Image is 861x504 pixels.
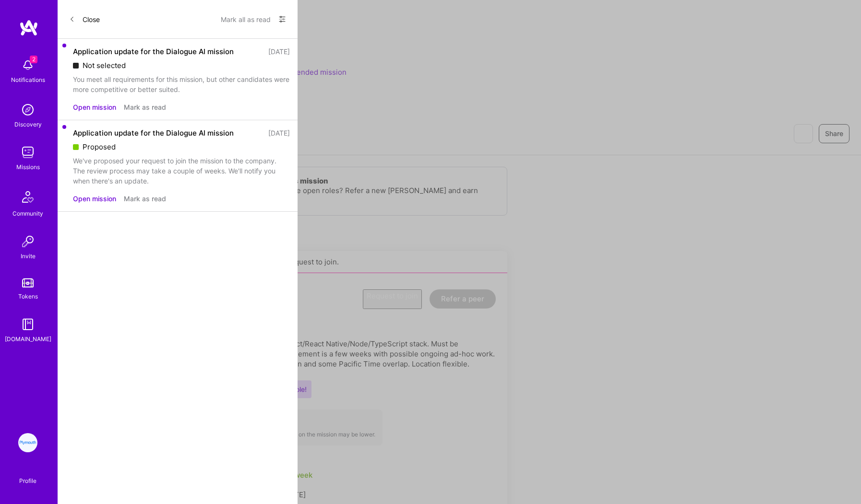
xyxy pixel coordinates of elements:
[73,60,290,70] div: Not selected
[18,143,37,162] img: teamwork
[12,208,43,218] div: Community
[73,194,116,204] button: Open mission
[73,46,234,57] div: Application update for the Dialogue AI mission
[5,334,51,344] div: [DOMAIN_NAME]
[124,102,166,112] button: Mark as read
[21,251,36,261] div: Invite
[18,315,37,334] img: guide book
[30,56,37,63] span: 2
[268,46,290,57] div: [DATE]
[16,185,39,208] img: Community
[19,19,38,36] img: logo
[124,194,166,204] button: Mark as read
[16,433,40,452] a: Plymouth: Fullstack developer to help build a global mobility platform
[73,142,290,152] div: Proposed
[19,476,36,485] div: Profile
[16,162,40,172] div: Missions
[18,433,37,452] img: Plymouth: Fullstack developer to help build a global mobility platform
[18,56,37,75] img: bell
[73,156,290,186] div: We've proposed your request to join the mission to the company. The review process may take a cou...
[221,11,271,27] button: Mark all as read
[73,128,234,138] div: Application update for the Dialogue AI mission
[18,232,37,251] img: Invite
[18,100,37,119] img: discovery
[18,291,38,301] div: Tokens
[73,74,290,94] div: You meet all requirements for this mission, but other candidates were more competitive or better ...
[14,119,42,129] div: Discovery
[11,75,45,85] div: Notifications
[268,128,290,138] div: [DATE]
[22,278,34,287] img: tokens
[73,102,116,112] button: Open mission
[16,466,40,485] a: Profile
[69,11,100,27] button: Close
